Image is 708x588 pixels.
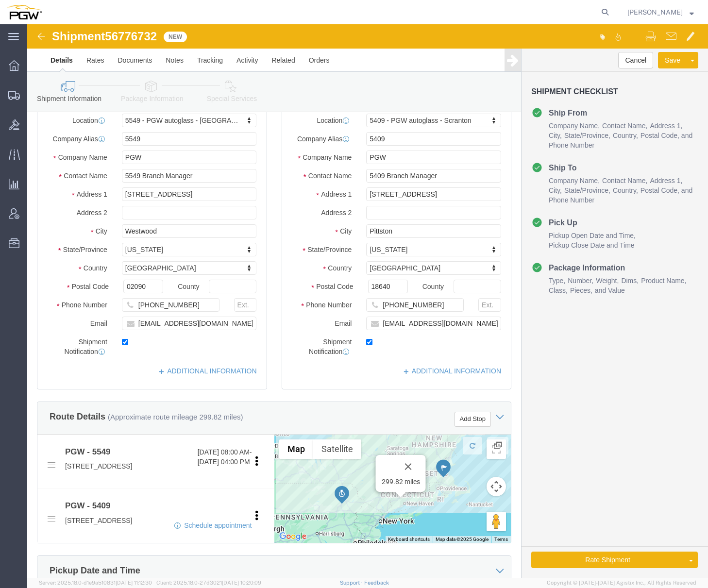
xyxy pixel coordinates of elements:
[340,580,364,586] a: Support
[222,580,261,586] span: [DATE] 10:20:09
[156,580,261,586] span: Client: 2025.18.0-27d3021
[364,580,389,586] a: Feedback
[116,580,152,586] span: [DATE] 11:12:30
[547,579,696,587] span: Copyright © [DATE]-[DATE] Agistix Inc., All Rights Reserved
[7,5,42,19] img: logo
[627,7,683,17] span: Jesse Dawson
[627,6,694,18] button: [PERSON_NAME]
[39,580,152,586] span: Server: 2025.18.0-d1e9a510831
[27,24,708,578] iframe: FS Legacy Container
